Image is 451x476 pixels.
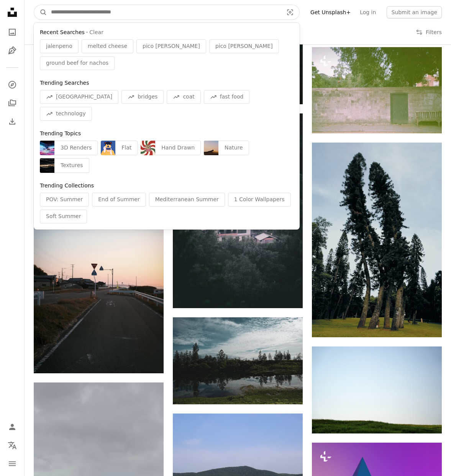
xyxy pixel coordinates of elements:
img: Green door in a stone wall with a bench [312,47,442,133]
div: Nature [218,141,249,155]
span: Recent Searches [40,29,85,36]
a: a grassy field with a mountain in the background [173,453,303,460]
img: premium_vector-1749740990668-cd06e98471ca [101,141,115,155]
a: green trees beside river under white clouds and blue sky during daytime [173,357,303,364]
span: Trending Topics [40,130,81,136]
a: Green door in a stone wall with a bench [312,87,442,94]
span: pico [PERSON_NAME] [143,43,200,50]
button: Filters [416,20,442,44]
div: Soft Summer [40,210,87,223]
a: Log in / Sign up [5,419,20,435]
div: · [40,29,294,36]
img: photo-1756232684964-09e6bee67c30 [40,158,54,173]
span: pico [PERSON_NAME] [215,43,273,50]
a: Explore [5,77,20,92]
form: Find visuals sitewide [34,5,300,20]
div: Hand Drawn [155,141,201,155]
span: ground beef for nachos [46,59,108,67]
button: Language [5,438,20,453]
div: Textures [54,158,89,173]
img: a man flying a kite on top of a lush green field [312,346,442,433]
span: technology [56,110,86,118]
a: Photos [5,25,20,40]
div: 1 Color Wallpapers [228,193,291,207]
div: POV: Summer [40,193,89,207]
button: Visual search [281,5,299,20]
a: white and black concrete building near road during daytime [34,272,164,279]
button: Submit an image [387,6,442,18]
span: Trending Collections [40,182,94,189]
button: Search Unsplash [34,5,47,20]
img: green trees beside river under white clouds and blue sky during daytime [173,317,303,404]
button: Menu [5,456,20,471]
img: premium_vector-1730142533288-194cec6c8fed [141,141,155,155]
a: Get Unsplash+ [306,6,355,18]
span: bridges [138,93,157,101]
span: coat [183,93,194,101]
span: fast food [220,93,244,101]
div: End of Summer [92,193,146,207]
img: white and black concrete building near road during daytime [34,178,164,373]
img: premium_photo-1751520788468-d3b7b4b94a8e [204,141,218,155]
a: a large group of trees in a grassy area [312,236,442,243]
div: Mediterranean Summer [149,193,225,207]
a: Log in [355,6,380,18]
a: Collections [5,95,20,111]
span: Trending Searches [40,80,89,86]
div: Flat [115,141,138,155]
a: Download History [5,114,20,129]
img: a large group of trees in a grassy area [312,143,442,338]
a: Illustrations [5,43,20,58]
button: Clear [89,29,103,36]
div: 3D Renders [54,141,98,155]
span: jalenpeno [46,43,72,50]
img: premium_photo-1754984826162-5de96e38a4e4 [40,141,54,155]
a: Home — Unsplash [5,5,20,21]
span: melted cheese [88,43,127,50]
a: a man flying a kite on top of a lush green field [312,386,442,393]
span: [GEOGRAPHIC_DATA] [56,93,112,101]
